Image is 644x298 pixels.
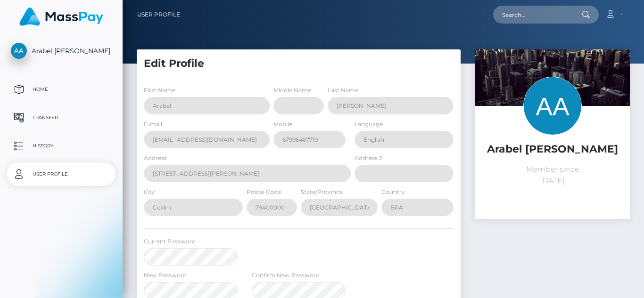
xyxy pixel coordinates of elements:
label: First Name [144,86,175,95]
p: Member since [DATE] [482,164,623,186]
p: History [11,139,112,153]
h5: Edit Profile [144,56,454,71]
a: User Profile [7,162,116,186]
label: Postal Code [247,188,281,196]
label: Address 2 [355,154,382,162]
label: Middle Name [273,86,311,95]
label: Mobile [273,120,292,129]
span: Arabel [PERSON_NAME] [7,47,116,55]
label: Address [144,154,167,162]
label: Language [355,120,383,129]
p: Home [11,82,112,97]
img: MassPay [19,8,103,26]
input: Search... [493,6,582,24]
label: Country [381,188,405,196]
img: ... [475,49,630,153]
label: Last Name [328,86,358,95]
label: E-mail [144,120,162,129]
a: History [7,134,116,158]
a: User Profile [137,5,180,24]
p: User Profile [11,167,112,181]
label: City [144,188,155,196]
a: Transfer [7,106,116,129]
h5: Arabel [PERSON_NAME] [482,142,623,157]
a: Home [7,78,116,101]
label: Current Password [144,237,196,246]
label: Confirm New Password [252,271,320,280]
label: New Password [144,271,187,280]
label: State/Province [301,188,343,196]
p: Transfer [11,111,112,125]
